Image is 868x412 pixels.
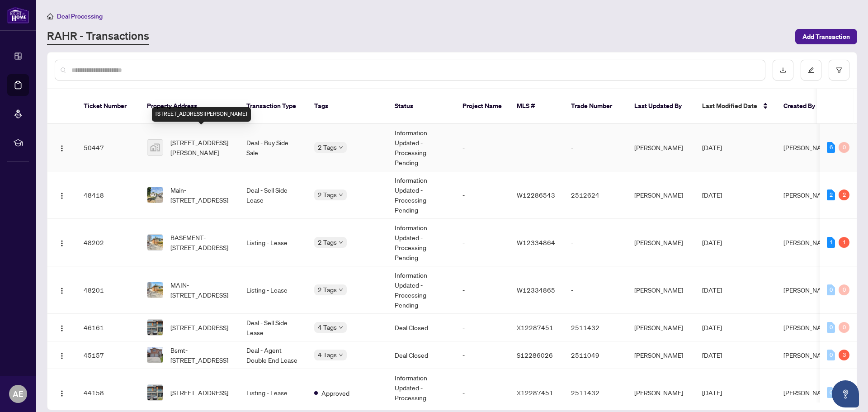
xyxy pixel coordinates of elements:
[827,387,835,398] div: 0
[455,219,509,266] td: -
[517,238,555,246] span: W12334864
[13,388,24,400] span: AE
[702,351,722,359] span: [DATE]
[7,7,29,24] img: logo
[147,187,163,203] img: thumbnail-img
[702,143,722,152] span: [DATE]
[170,185,232,205] span: Main-[STREET_ADDRESS]
[827,322,835,333] div: 0
[57,12,103,20] span: Deal Processing
[239,314,307,341] td: Deal - Sell Side Lease
[307,89,387,124] th: Tags
[801,60,821,81] button: edit
[147,282,163,298] img: thumbnail-img
[55,283,69,297] button: Logo
[455,124,509,171] td: -
[239,266,307,314] td: Listing - Lease
[339,240,343,245] span: down
[55,188,69,202] button: Logo
[627,219,695,266] td: [PERSON_NAME]
[170,345,232,365] span: Bsmt-[STREET_ADDRESS]
[170,322,228,332] span: [STREET_ADDRESS]
[839,322,849,333] div: 0
[627,266,695,314] td: [PERSON_NAME]
[76,341,140,369] td: 45157
[564,266,627,314] td: -
[147,140,163,155] img: thumbnail-img
[76,219,140,266] td: 48202
[147,347,163,363] img: thumbnail-img
[783,191,832,199] span: [PERSON_NAME]
[339,325,343,330] span: down
[802,29,850,44] span: Add Transaction
[695,89,776,124] th: Last Modified Date
[47,28,149,45] a: RAHR - Transactions
[827,350,835,360] div: 0
[564,124,627,171] td: -
[55,235,69,250] button: Logo
[58,325,66,332] img: Logo
[702,101,757,111] span: Last Modified Date
[58,390,66,397] img: Logo
[47,13,53,19] span: home
[339,193,343,197] span: down
[147,320,163,335] img: thumbnail-img
[564,314,627,341] td: 2511432
[517,286,555,294] span: W12334865
[387,171,455,219] td: Information Updated - Processing Pending
[627,89,695,124] th: Last Updated By
[318,237,337,247] span: 2 Tags
[318,189,337,200] span: 2 Tags
[455,266,509,314] td: -
[387,124,455,171] td: Information Updated - Processing Pending
[339,353,343,357] span: down
[76,171,140,219] td: 48418
[76,266,140,314] td: 48201
[58,352,66,360] img: Logo
[339,145,343,150] span: down
[170,137,232,157] span: [STREET_ADDRESS][PERSON_NAME]
[387,219,455,266] td: Information Updated - Processing Pending
[780,67,786,73] span: download
[387,314,455,341] td: Deal Closed
[170,232,232,252] span: BASEMENT-[STREET_ADDRESS]
[829,60,849,81] button: filter
[239,89,307,124] th: Transaction Type
[55,140,69,155] button: Logo
[827,142,835,153] div: 6
[702,323,722,331] span: [DATE]
[839,142,849,153] div: 0
[827,284,835,295] div: 0
[702,286,722,294] span: [DATE]
[627,171,695,219] td: [PERSON_NAME]
[76,314,140,341] td: 46161
[517,323,553,331] span: X12287451
[387,89,455,124] th: Status
[517,351,553,359] span: S12286026
[564,219,627,266] td: -
[827,237,835,248] div: 1
[783,351,832,359] span: [PERSON_NAME]
[773,60,793,81] button: download
[783,286,832,294] span: [PERSON_NAME]
[76,89,140,124] th: Ticket Number
[783,388,832,397] span: [PERSON_NAME]
[702,191,722,199] span: [DATE]
[170,280,232,300] span: MAIN-[STREET_ADDRESS]
[55,385,69,400] button: Logo
[318,322,337,332] span: 4 Tags
[58,192,66,199] img: Logo
[387,341,455,369] td: Deal Closed
[783,323,832,331] span: [PERSON_NAME]
[832,380,859,407] button: Open asap
[239,341,307,369] td: Deal - Agent Double End Lease
[239,124,307,171] td: Deal - Buy Side Sale
[318,142,337,152] span: 2 Tags
[776,89,830,124] th: Created By
[387,266,455,314] td: Information Updated - Processing Pending
[58,287,66,294] img: Logo
[564,171,627,219] td: 2512624
[76,124,140,171] td: 50447
[564,341,627,369] td: 2511049
[808,67,814,73] span: edit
